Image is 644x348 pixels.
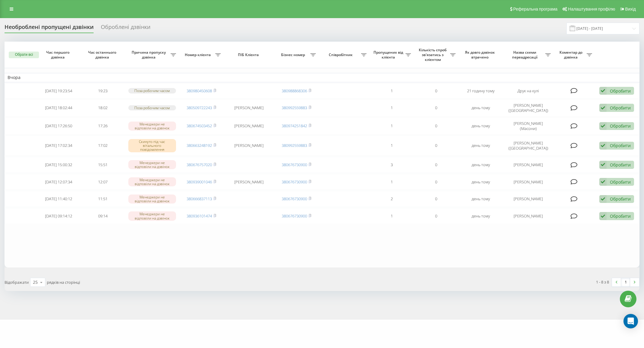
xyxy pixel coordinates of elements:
span: Коментар до дзвінка [557,50,587,59]
div: Обробити [610,88,631,94]
a: 380936101474 [187,213,212,219]
div: Поза робочим часом [128,88,176,93]
span: Номер клієнта [182,52,215,57]
span: Налаштування профілю [568,7,615,11]
div: Менеджери не відповіли на дзвінок [128,195,176,204]
a: 380676730900 [282,196,307,201]
td: [PERSON_NAME] [224,174,274,190]
td: [DATE] 12:07:34 [36,174,81,190]
td: день тому [459,100,503,116]
td: 1 [370,100,414,116]
a: 380666837113 [187,196,212,201]
div: 1 - 8 з 8 [596,279,609,285]
a: 380974251842 [282,123,307,128]
div: Менеджери не відповіли на дзвінок [128,160,176,169]
td: Вчора [5,73,639,82]
span: Як довго дзвінок втрачено [463,50,498,59]
td: [PERSON_NAME] [503,191,554,207]
td: 09:14 [81,208,125,224]
a: 380676730900 [282,162,307,167]
td: Друк на кулі [503,84,554,98]
a: 380509722243 [187,105,212,110]
a: 380988868306 [282,88,307,93]
td: 17:02 [81,136,125,156]
td: [PERSON_NAME] ([GEOGRAPHIC_DATA]) [503,136,554,156]
div: Обробити [610,143,631,148]
div: Обробити [610,196,631,202]
span: ПІБ Клієнта [229,52,269,57]
td: 0 [414,100,458,116]
td: [DATE] 09:14:12 [36,208,81,224]
td: 0 [414,157,458,173]
span: рядків на сторінці [47,280,80,285]
div: 25 [33,279,38,285]
span: Назва схеми переадресації [506,50,545,59]
td: день тому [459,136,503,156]
a: 380674503452 [187,123,212,128]
td: 1 [370,208,414,224]
td: 0 [414,118,458,134]
span: Час останнього дзвінка [86,50,120,59]
td: [DATE] 17:02:34 [36,136,81,156]
td: 18:02 [81,100,125,116]
td: 1 [370,136,414,156]
span: Причина пропуску дзвінка [128,50,171,59]
div: Обробити [610,213,631,219]
a: 380980450608 [187,88,212,93]
td: [PERSON_NAME] [224,136,274,156]
td: день тому [459,118,503,134]
td: [DATE] 18:02:44 [36,100,81,116]
td: 0 [414,174,458,190]
td: 17:26 [81,118,125,134]
td: 0 [414,191,458,207]
div: Оброблені дзвінки [101,24,150,33]
td: 19:23 [81,84,125,98]
span: Бізнес номер [277,52,310,57]
td: 3 [370,157,414,173]
td: [PERSON_NAME] ([GEOGRAPHIC_DATA]) [503,100,554,116]
td: [PERSON_NAME] [224,118,274,134]
td: 1 [370,84,414,98]
td: [DATE] 11:40:12 [36,191,81,207]
td: 0 [414,208,458,224]
div: Обробити [610,123,631,129]
td: [PERSON_NAME] (Масони) [503,118,554,134]
td: 0 [414,136,458,156]
span: Пропущених від клієнта [373,50,405,59]
td: 0 [414,84,458,98]
button: Обрати всі [9,52,39,58]
td: [PERSON_NAME] [503,157,554,173]
td: [DATE] 15:00:32 [36,157,81,173]
td: день тому [459,191,503,207]
a: 380992559883 [282,143,307,148]
td: 15:51 [81,157,125,173]
div: Необроблені пропущені дзвінки [5,24,94,33]
a: 380663248192 [187,143,212,148]
a: 380939001046 [187,179,212,185]
td: [PERSON_NAME] [503,174,554,190]
td: 1 [370,118,414,134]
span: Вихід [625,7,636,11]
td: 1 [370,174,414,190]
div: Обробити [610,105,631,111]
div: Open Intercom Messenger [623,314,638,328]
div: Менеджери не відповіли на дзвінок [128,177,176,186]
a: 380992559883 [282,105,307,110]
a: 380676730900 [282,213,307,219]
span: Час першого дзвінка [41,50,76,59]
div: Поза робочим часом [128,105,176,110]
span: Відображати [5,280,29,285]
a: 1 [621,278,630,286]
div: Скинуто під час вітального повідомлення [128,139,176,152]
a: 380676730900 [282,179,307,185]
td: 12:07 [81,174,125,190]
span: Реферальна програма [513,7,558,11]
td: 21 годину тому [459,84,503,98]
td: 11:51 [81,191,125,207]
td: день тому [459,208,503,224]
div: Менеджери не відповіли на дзвінок [128,211,176,220]
td: день тому [459,157,503,173]
div: Обробити [610,162,631,168]
span: Кількість спроб зв'язатись з клієнтом [417,48,450,62]
a: 380676757020 [187,162,212,167]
